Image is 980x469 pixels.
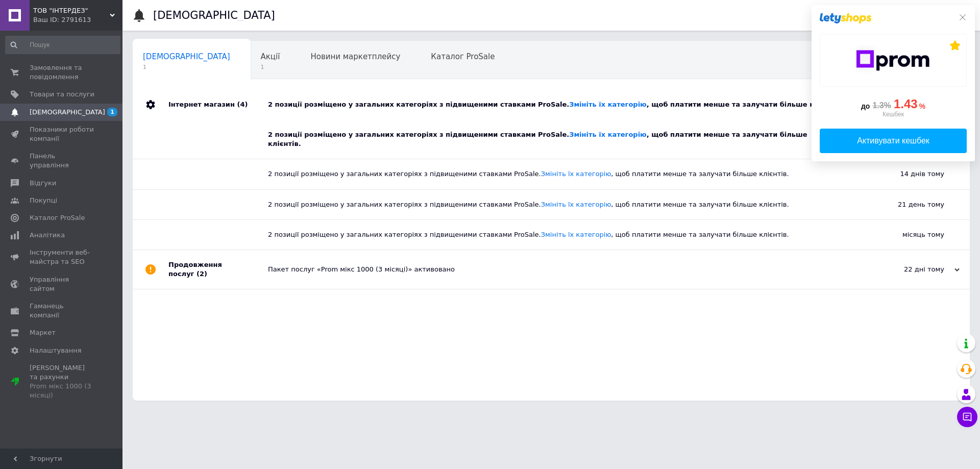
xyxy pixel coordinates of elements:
[268,100,857,109] div: 2 позиції розміщено у загальних категоріях з підвищеними ставками ProSale. , щоб платити менше та...
[30,213,85,223] span: Каталог ProSale
[261,63,280,71] span: 1
[30,231,65,240] span: Аналітика
[30,90,94,99] span: Товари та послуги
[569,101,646,108] a: Змініть їх категорію
[261,52,280,61] span: Акції
[168,250,268,289] div: Продовження послуг
[842,159,970,189] div: 14 днів тому
[197,270,207,278] span: (2)
[431,52,495,61] span: Каталог ProSale
[268,130,842,149] div: 2 позиції розміщено у загальних категоріях з підвищеними ставками ProSale. , щоб платити менше та...
[143,52,230,61] span: [DEMOGRAPHIC_DATA]
[30,179,56,188] span: Відгуки
[541,231,611,238] a: Змініть їх категорію
[268,265,857,274] div: Пакет послуг «Prom мікс 1000 (3 місяці)» активовано
[143,63,230,71] span: 1
[842,190,970,219] div: 21 день тому
[857,265,960,274] div: 22 дні тому
[842,220,970,250] div: місяць тому
[30,63,94,82] span: Замовлення та повідомлення
[268,169,842,179] div: 2 позиції розміщено у загальних категоріях з підвищеними ставками ProSale. , щоб платити менше та...
[30,125,94,143] span: Показники роботи компанії
[957,407,977,427] button: Чат з покупцем
[5,36,120,54] input: Пошук
[310,52,400,61] span: Новини маркетплейсу
[237,101,248,108] span: (4)
[541,170,611,178] a: Змініть їх категорію
[30,152,94,170] span: Панель управління
[268,230,842,239] div: 2 позиції розміщено у загальних категоріях з підвищеними ставками ProSale. , щоб платити менше та...
[268,200,842,209] div: 2 позиції розміщено у загальних категоріях з підвищеними ставками ProSale. , щоб платити менше та...
[30,363,94,401] span: [PERSON_NAME] та рахунки
[30,328,56,337] span: Маркет
[33,6,110,15] span: ТОВ "ІНТЕРДЕЗ"
[30,108,105,117] span: [DEMOGRAPHIC_DATA]
[30,248,94,266] span: Інструменти веб-майстра та SEO
[153,9,275,21] h1: [DEMOGRAPHIC_DATA]
[30,275,94,293] span: Управління сайтом
[569,131,646,138] a: Змініть їх категорію
[541,201,611,208] a: Змініть їх категорію
[33,15,122,24] div: Ваш ID: 2791613
[30,196,57,205] span: Покупці
[168,89,268,120] div: Інтернет магазин
[30,346,82,355] span: Налаштування
[30,302,94,320] span: Гаманець компанії
[30,382,94,400] div: Prom мікс 1000 (3 місяці)
[107,108,117,116] span: 1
